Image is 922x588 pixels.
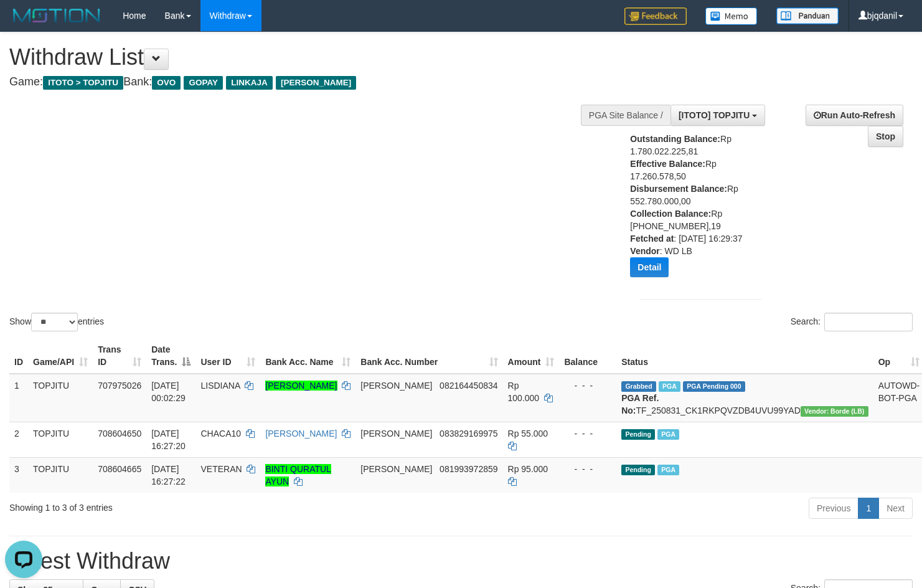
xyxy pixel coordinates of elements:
td: TOPJITU [28,374,93,422]
a: [PERSON_NAME] [265,429,337,439]
span: Copy 081993972859 to clipboard [440,464,497,474]
span: Copy 082164450834 to clipboard [440,381,497,391]
span: [PERSON_NAME] [360,464,432,474]
a: [PERSON_NAME] [265,381,337,391]
span: Rp 55.000 [508,429,548,439]
span: OVO [152,76,181,90]
select: Showentries [31,313,78,331]
td: 2 [9,422,28,457]
th: Bank Acc. Name: activate to sort column ascending [260,338,355,374]
input: Search: [824,313,913,331]
a: 1 [858,498,879,519]
th: User ID: activate to sort column ascending [195,338,260,374]
span: Copy 083829169975 to clipboard [440,429,497,439]
div: - - - [564,427,611,440]
b: Collection Balance: [630,209,711,219]
span: Pending [621,465,655,475]
a: Run Auto-Refresh [806,105,903,126]
span: CHACA10 [200,429,241,439]
span: GOPAY [184,76,223,90]
button: [ITOTO] TOPJITU [670,105,765,126]
span: PGA Pending [683,381,745,392]
img: panduan.png [776,7,839,24]
span: LINKAJA [226,76,273,90]
td: 1 [9,374,28,422]
span: [DATE] 00:02:29 [151,381,186,403]
div: PGA Site Balance / [581,105,670,126]
span: VETERAN [200,464,242,474]
span: Marked by bjqwili [659,381,680,392]
th: Trans ID: activate to sort column ascending [93,338,146,374]
td: TOPJITU [28,457,93,493]
span: [PERSON_NAME] [360,381,432,391]
span: [PERSON_NAME] [360,429,432,439]
span: Rp 100.000 [508,381,540,403]
img: MOTION_logo.png [9,6,104,25]
td: TF_250831_CK1RKPQVZDB4UVU99YAD [616,374,873,422]
b: PGA Ref. No: [621,393,659,415]
td: 3 [9,457,28,493]
h4: Game: Bank: [9,76,602,88]
b: Vendor [630,246,659,256]
span: ITOTO > TOPJITU [43,76,123,90]
div: Showing 1 to 3 of 3 entries [9,496,375,514]
span: PGA [657,465,679,475]
th: Amount: activate to sort column ascending [503,338,560,374]
span: Rp 95.000 [508,464,548,474]
h1: Latest Withdraw [9,549,913,574]
th: Status [616,338,873,374]
th: Bank Acc. Number: activate to sort column ascending [355,338,502,374]
span: [DATE] 16:27:22 [151,464,186,486]
span: [DATE] 16:27:20 [151,429,186,451]
span: LISDIANA [200,381,240,391]
span: 708604665 [98,464,141,474]
th: Date Trans.: activate to sort column descending [146,338,195,374]
span: Pending [621,429,655,440]
div: - - - [564,379,611,392]
span: [PERSON_NAME] [276,76,356,90]
span: Grabbed [621,381,656,392]
th: Game/API: activate to sort column ascending [28,338,93,374]
b: Outstanding Balance: [630,134,720,144]
td: TOPJITU [28,422,93,457]
div: - - - [564,463,611,475]
b: Disbursement Balance: [630,184,727,194]
span: [ITOTO] TOPJITU [679,110,750,120]
b: Fetched at [630,234,674,244]
div: Rp 1.780.022.225,81 Rp 17.260.578,50 Rp 552.780.000,00 Rp [PHONE_NUMBER],19 : [DATE] 16:29:37 : W... [630,133,748,287]
button: Detail [630,257,669,277]
span: Vendor URL: https://dashboard.q2checkout.com/secure [801,406,868,417]
button: Open LiveChat chat widget [5,5,42,42]
b: Effective Balance: [630,159,705,169]
img: Button%20Memo.svg [705,7,758,25]
span: 708604650 [98,429,141,439]
h1: Withdraw List [9,45,602,70]
span: 707975026 [98,381,141,391]
a: Previous [809,498,858,519]
a: Stop [868,126,903,147]
label: Search: [791,313,913,331]
a: BINTI QURATUL AYUN [265,464,331,486]
img: Feedback.jpg [624,7,687,25]
label: Show entries [9,313,104,331]
a: Next [878,498,913,519]
th: ID [9,338,28,374]
th: Balance [559,338,616,374]
span: PGA [657,429,679,440]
